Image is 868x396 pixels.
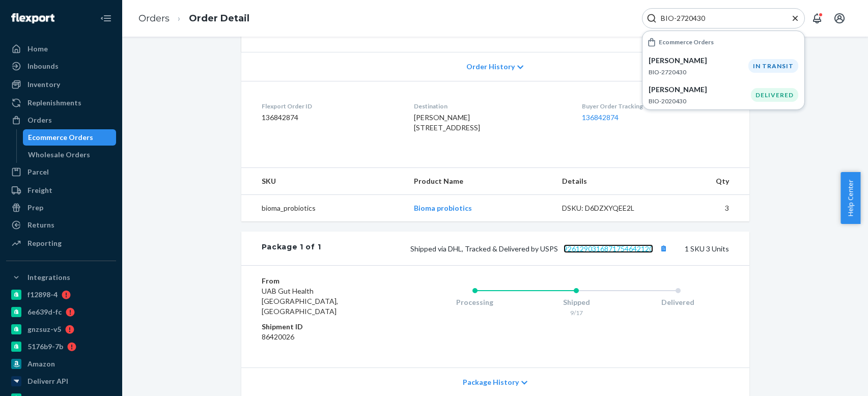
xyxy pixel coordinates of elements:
a: Orders [6,112,116,128]
div: Processing [424,297,526,307]
a: Returns [6,217,116,233]
div: Shipped [525,297,627,307]
div: Inventory [27,79,60,90]
ol: breadcrumbs [130,4,258,34]
dd: 136842874 [262,112,398,123]
th: Qty [666,168,749,195]
div: gnzsuz-v5 [27,324,61,334]
div: Delivered [627,297,729,307]
button: Integrations [6,269,116,286]
a: Parcel [6,164,116,180]
td: 3 [666,195,749,222]
button: Close Navigation [96,8,116,29]
div: Integrations [27,272,70,282]
dt: From [262,276,383,286]
p: BIO-2020430 [649,97,751,105]
div: 9/17 [525,308,627,317]
div: f12898-4 [27,290,58,300]
button: Open account menu [829,8,850,29]
div: Package 1 of 1 [262,242,321,255]
dt: Flexport Order ID [262,102,398,110]
div: IN TRANSIT [748,59,798,73]
img: Flexport logo [11,13,54,23]
p: [PERSON_NAME] [649,55,748,66]
div: Parcel [27,167,49,177]
button: Copy tracking number [657,242,670,255]
div: 6e639d-fc [27,307,62,317]
span: Package History [463,377,519,387]
th: Product Name [406,168,554,195]
span: Order History [466,62,515,72]
a: gnzsuz-v5 [6,321,116,337]
a: Order Detail [189,13,249,24]
button: Help Center [841,172,860,224]
dd: 86420026 [262,332,383,342]
th: SKU [241,168,406,195]
a: Deliverr API [6,373,116,389]
a: Bioma probiotics [414,204,472,212]
div: Orders [27,115,52,125]
div: 5176b9-7b [27,342,63,352]
div: DELIVERED [751,88,798,102]
span: Shipped via DHL, Tracked & Delivered by USPS [410,244,670,253]
a: 6e639d-fc [6,304,116,320]
a: Replenishments [6,95,116,111]
dt: Destination [414,102,566,110]
a: Prep [6,200,116,216]
div: Replenishments [27,98,81,108]
a: Inventory [6,76,116,93]
td: bioma_probiotics [241,195,406,222]
div: Home [27,44,48,54]
a: f12898-4 [6,287,116,303]
a: Reporting [6,235,116,251]
button: Open notifications [807,8,827,29]
a: Freight [6,182,116,199]
span: UAB Gut Health [GEOGRAPHIC_DATA], [GEOGRAPHIC_DATA] [262,287,338,316]
div: Ecommerce Orders [28,132,93,143]
p: [PERSON_NAME] [649,84,751,95]
p: BIO-2720430 [649,68,748,76]
div: Reporting [27,238,62,248]
div: Inbounds [27,61,59,71]
span: [PERSON_NAME] [STREET_ADDRESS] [414,113,480,132]
a: 9261290316871754642120 [564,244,653,253]
th: Details [554,168,666,195]
div: Amazon [27,359,55,369]
input: Search Input [657,13,782,23]
a: Amazon [6,356,116,372]
div: Prep [27,203,43,213]
a: Wholesale Orders [23,147,117,163]
dt: Buyer Order Tracking [582,102,729,110]
button: Close Search [790,13,800,24]
dt: Shipment ID [262,322,383,332]
div: Freight [27,185,52,195]
a: Orders [138,13,170,24]
a: 136842874 [582,113,619,122]
a: 5176b9-7b [6,338,116,355]
h6: Ecommerce Orders [659,39,714,45]
div: 1 SKU 3 Units [321,242,729,255]
div: Wholesale Orders [28,150,90,160]
a: Ecommerce Orders [23,129,117,146]
a: Inbounds [6,58,116,74]
a: Home [6,41,116,57]
div: DSKU: D6DZXYQEE2L [562,203,658,213]
svg: Search Icon [647,13,657,23]
div: Deliverr API [27,376,68,386]
div: Returns [27,220,54,230]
